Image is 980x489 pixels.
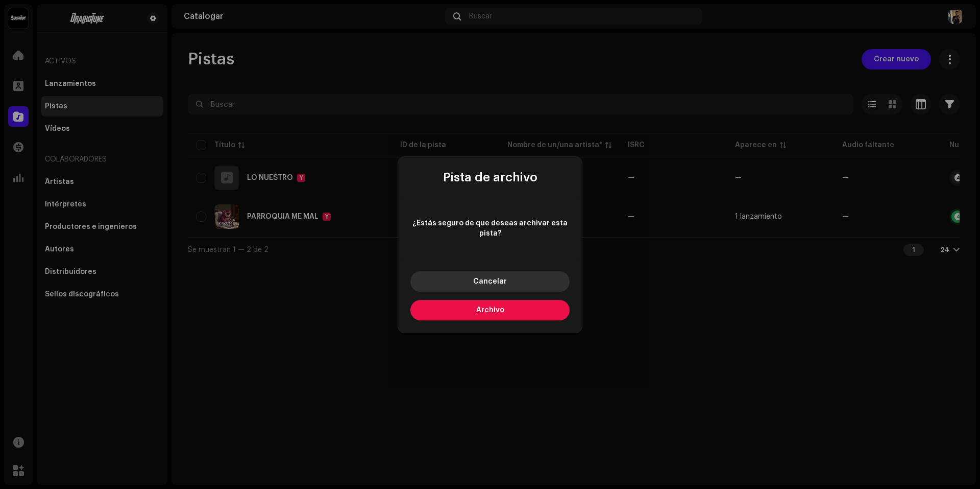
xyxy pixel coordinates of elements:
font: Pista de archivo [443,171,537,183]
font: Cancelar [473,278,507,285]
button: Cancelar [410,271,570,292]
font: ¿Estás seguro de que deseas archivar esta pista? [412,220,568,237]
font: Archivo [476,307,504,314]
button: Archivo [410,300,570,320]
